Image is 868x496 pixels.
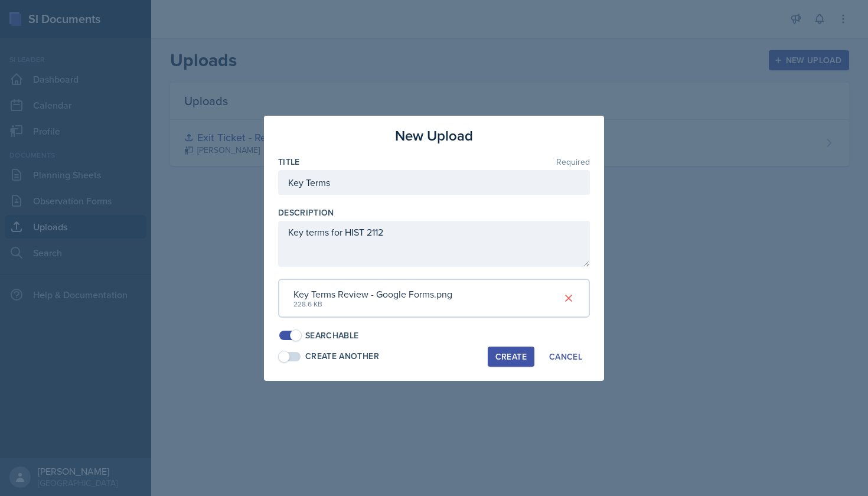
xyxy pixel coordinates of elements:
h3: New Upload [395,125,473,146]
div: Key Terms Review - Google Forms.png [293,287,452,301]
button: Cancel [541,347,590,367]
button: Create [488,347,534,367]
div: Create [495,352,527,361]
input: Enter title [278,170,590,195]
span: Required [556,158,590,166]
label: Title [278,156,300,168]
div: 228.6 KB [293,299,452,309]
label: Description [278,207,334,218]
div: Searchable [305,329,359,342]
div: Create Another [305,350,379,363]
div: Cancel [549,352,582,361]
